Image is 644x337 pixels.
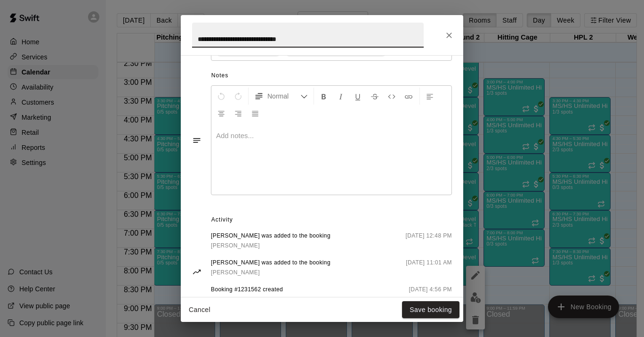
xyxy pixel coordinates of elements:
[230,105,246,122] button: Right Align
[211,269,260,276] span: [PERSON_NAME]
[211,241,330,251] a: [PERSON_NAME]
[211,285,283,295] span: Booking #1231562 created
[211,242,260,249] span: [PERSON_NAME]
[192,136,201,145] svg: Notes
[230,88,246,105] button: Redo
[211,213,452,228] span: Activity
[333,88,349,105] button: Format Italics
[211,68,452,83] span: Notes
[422,88,438,105] button: Left Align
[367,88,383,105] button: Format Strikethrough
[211,231,330,241] span: [PERSON_NAME] was added to the booking
[406,258,452,278] span: [DATE] 11:01 AM
[213,88,229,105] button: Undo
[247,105,263,122] button: Justify Align
[185,301,215,319] button: Cancel
[213,105,229,122] button: Center Align
[402,301,459,319] button: Save booking
[350,88,366,105] button: Format Underline
[316,88,332,105] button: Format Bold
[211,258,330,268] span: [PERSON_NAME] was added to the booking
[250,88,312,105] button: Formatting Options
[192,267,201,277] svg: Activity
[409,285,452,304] span: [DATE] 4:56 PM
[406,231,452,251] span: [DATE] 12:48 PM
[211,296,260,303] span: [PERSON_NAME]
[211,268,330,278] a: [PERSON_NAME]
[384,88,400,105] button: Insert Code
[267,91,300,101] span: Normal
[211,295,283,304] a: [PERSON_NAME]
[401,88,417,105] button: Insert Link
[441,27,458,44] button: Close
